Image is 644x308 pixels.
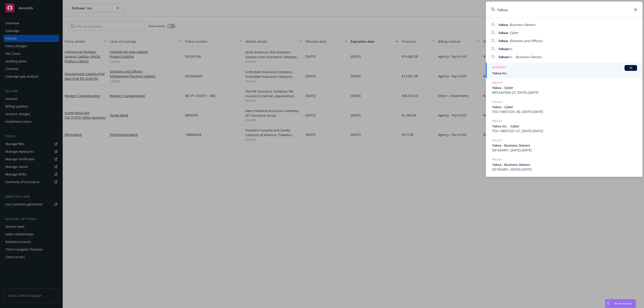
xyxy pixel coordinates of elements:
[486,97,642,116] a: POLICYYakoa - CyberTEO-108072251-00, [DATE]-[DATE]
[492,148,637,152] span: D01824491, [DATE]-[DATE]
[508,31,518,35] span: - Cyber
[492,143,637,148] span: Yakoa - Business Owners
[614,302,632,305] span: Nova Assist
[626,66,635,70] span: BI
[492,119,502,123] h5: POLICY
[486,78,642,97] a: POLICYYakoa - CyberMPL5367044.23, [DATE]-[DATE]
[486,2,642,18] input: Search...
[508,23,536,27] span: - Business Owners
[492,157,502,162] h5: POLICY
[605,299,636,308] button: Nova Assist
[492,71,637,76] span: Yakoa Inc.
[486,116,642,136] a: POLICYYakoa Inc. - CyberTEO-108072251-01, [DATE]-[DATE]
[492,100,502,104] h5: POLICY
[498,55,508,59] span: Yakoa
[492,65,506,70] h5: ACCOUNT
[508,55,542,59] span: Inc. - Business Owners
[492,162,637,167] span: Yakoa - Business Owners
[492,105,637,109] span: Yakoa - Cyber
[498,23,508,27] span: Yakoa
[508,39,542,43] span: - Directors and Officers
[492,167,637,172] span: D01824491, [DATE]-[DATE]
[486,63,642,78] a: ACCOUNTBIYakoa Inc.
[492,85,637,90] span: Yakoa - Cyber
[605,299,611,308] div: Drag to move
[492,129,637,133] span: TEO-108072251-01, [DATE]-[DATE]
[492,138,502,143] h5: POLICY
[492,80,502,85] h5: POLICY
[498,47,508,51] span: Yakoa
[486,155,642,174] a: POLICYYakoa - Business OwnersD01824491, [DATE]-[DATE]
[492,90,637,95] span: MPL5367044.23, [DATE]-[DATE]
[498,31,508,35] span: Yakoa
[508,47,513,51] span: Inc.
[492,124,637,129] span: Yakoa Inc. - Cyber
[492,109,637,114] span: TEO-108072251-00, [DATE]-[DATE]
[498,39,508,43] span: Yakoa
[486,136,642,155] a: POLICYYakoa - Business OwnersD01824491, [DATE]-[DATE]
